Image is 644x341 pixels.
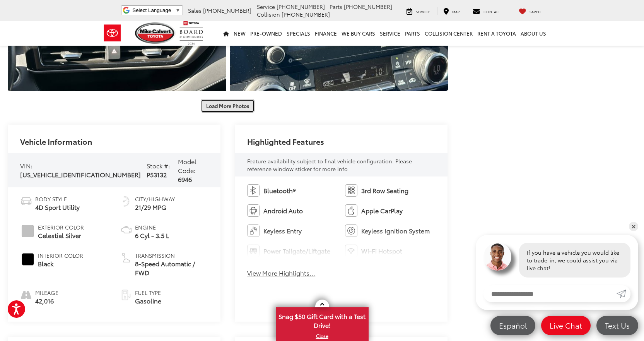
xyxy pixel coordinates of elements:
span: Model Code: [178,157,196,175]
span: Interior Color [38,252,83,259]
span: P53132 [147,170,167,179]
span: [PHONE_NUMBER] [203,7,251,14]
div: If you have a vehicle you would like to trade-in, we could assist you via live chat! [519,243,630,278]
i: mileage icon [20,289,31,300]
span: 8-Speed Automatic / FWD [135,259,208,277]
span: 42,016 [35,296,58,305]
span: 4D Sport Utility [35,203,80,212]
span: Map [452,9,460,14]
span: Android Auto [263,206,303,215]
a: My Saved Vehicles [513,7,547,15]
a: Rent a Toyota [475,21,518,46]
button: Load More Photos [201,99,255,113]
span: Engine [135,223,169,231]
img: Fuel Economy [120,195,132,207]
a: Map [437,7,465,15]
img: Agent profile photo [483,243,511,271]
a: Service [401,7,436,15]
span: 21/29 MPG [135,203,175,212]
span: Contact [483,9,501,14]
span: Feature availability subject to final vehicle configuration. Please reference window sticker for ... [247,157,412,173]
span: Service [416,9,430,14]
span: ▼ [175,7,180,13]
span: VIN: [20,161,32,170]
span: Mileage [35,289,58,296]
span: [PHONE_NUMBER] [282,10,330,18]
input: Enter your message [483,285,617,302]
img: Android Auto [247,204,260,217]
span: Body Style [35,195,80,203]
span: Celestial Silver [38,231,84,240]
span: ​ [173,7,173,13]
span: Saved [530,9,541,14]
span: #000000 [22,253,34,266]
a: Select Language​ [132,7,180,13]
a: Contact [467,7,507,15]
span: 6 Cyl - 3.5 L [135,231,169,240]
span: Select Language [132,7,171,13]
span: Stock #: [147,161,170,170]
span: Live Chat [546,320,586,330]
button: View More Highlights... [247,269,315,278]
img: Bluetooth® [247,184,260,197]
h2: Vehicle Information [20,137,92,146]
a: Finance [313,21,339,46]
a: Service [378,21,403,46]
span: Text Us [601,320,634,330]
img: Apple CarPlay [345,204,357,217]
a: Home [221,21,231,46]
span: Transmission [135,252,208,259]
span: 6946 [178,175,192,183]
a: WE BUY CARS [339,21,378,46]
span: #C0C0C0 [22,225,34,237]
a: About Us [518,21,548,46]
img: Mike Calvert Toyota [135,22,176,44]
a: Live Chat [541,316,591,335]
a: New [231,21,248,46]
span: [PHONE_NUMBER] [277,3,325,10]
span: Apple CarPlay [361,206,403,215]
a: Parts [403,21,422,46]
a: Specials [284,21,313,46]
span: City/Highway [135,195,175,203]
span: Service [257,3,275,10]
a: Collision Center [422,21,475,46]
span: Exterior Color [38,223,84,231]
img: Keyless Ignition System [345,224,357,237]
span: 3rd Row Seating [361,186,408,195]
img: Toyota [98,21,127,46]
span: Fuel Type [135,289,161,296]
span: [US_VEHICLE_IDENTIFICATION_NUMBER] [20,170,141,179]
span: Sales [188,7,202,14]
span: Black [38,259,83,268]
span: Snag $50 Gift Card with a Test Drive! [277,308,368,332]
span: Bluetooth® [263,186,296,195]
a: Submit [617,285,630,302]
span: Collision [257,10,280,18]
img: Keyless Entry [247,224,260,237]
span: Gasoline [135,296,161,305]
a: Text Us [596,316,638,335]
img: 3rd Row Seating [345,184,357,197]
a: Pre-Owned [248,21,284,46]
span: Parts [330,3,342,10]
a: Español [490,316,535,335]
span: Español [495,320,531,330]
span: [PHONE_NUMBER] [344,3,392,10]
h2: Highlighted Features [247,137,324,146]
